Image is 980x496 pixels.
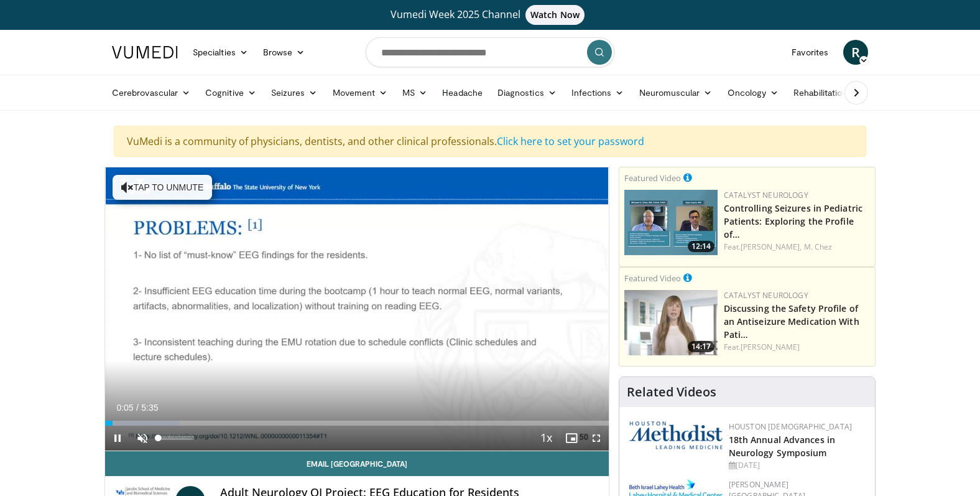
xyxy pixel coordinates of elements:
[497,134,644,148] a: Click here to set your password
[490,80,564,105] a: Diagnostics
[559,426,584,451] button: Enable picture-in-picture mode
[395,80,435,105] a: MS
[624,190,718,255] a: 12:14
[185,40,256,65] a: Specialties
[786,80,854,105] a: Rehabilitation
[624,290,718,355] a: 14:17
[136,403,139,413] span: /
[804,241,833,252] a: M. Chez
[564,80,632,105] a: Infections
[784,40,836,65] a: Favorites
[112,46,178,58] img: VuMedi Logo
[729,460,865,471] div: [DATE]
[724,202,862,240] a: Controlling Seizures in Pediatric Patients: Exploring the Profile of…
[741,342,800,352] a: [PERSON_NAME]
[113,175,212,200] button: Tap to unmute
[264,80,325,105] a: Seizures
[724,190,808,200] a: Catalyst Neurology
[525,5,585,25] span: Watch Now
[141,403,158,413] span: 5:35
[534,426,559,451] button: Playback Rate
[729,434,835,459] a: 18th Annual Advances in Neurology Symposium
[105,451,609,476] a: Email [GEOGRAPHIC_DATA]
[325,80,395,105] a: Movement
[391,7,589,21] span: Vumedi Week 2025 Channel
[256,40,313,65] a: Browse
[116,403,133,413] span: 0:05
[632,80,720,105] a: Neuromuscular
[724,342,870,353] div: Feat.
[624,190,718,255] img: 5e01731b-4d4e-47f8-b775-0c1d7f1e3c52.png.150x105_q85_crop-smart_upscale.jpg
[105,167,609,451] video-js: Video Player
[105,421,609,426] div: Progress Bar
[843,40,868,65] a: R
[724,290,808,301] a: Catalyst Neurology
[158,436,193,440] div: Volume Level
[198,80,264,105] a: Cognitive
[584,426,609,451] button: Fullscreen
[724,302,859,340] a: Discussing the Safety Profile of an Antiseizure Medication With Pati…
[435,80,490,105] a: Headache
[624,273,681,284] small: Featured Video
[105,426,130,451] button: Pause
[624,172,681,184] small: Featured Video
[688,341,714,352] span: 14:17
[627,385,716,400] h4: Related Videos
[629,421,723,449] img: 5e4488cc-e109-4a4e-9fd9-73bb9237ee91.png.150x105_q85_autocrop_double_scale_upscale_version-0.2.png
[729,421,852,432] a: Houston [DEMOGRAPHIC_DATA]
[724,241,870,253] div: Feat.
[114,126,866,157] div: VuMedi is a community of physicians, dentists, and other clinical professionals.
[114,5,866,25] a: Vumedi Week 2025 ChannelWatch Now
[130,426,155,451] button: Unmute
[741,241,802,252] a: [PERSON_NAME],
[688,241,714,252] span: 12:14
[366,37,614,67] input: Search topics, interventions
[720,80,787,105] a: Oncology
[624,290,718,355] img: c23d0a25-a0b6-49e6-ba12-869cdc8b250a.png.150x105_q85_crop-smart_upscale.jpg
[104,80,198,105] a: Cerebrovascular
